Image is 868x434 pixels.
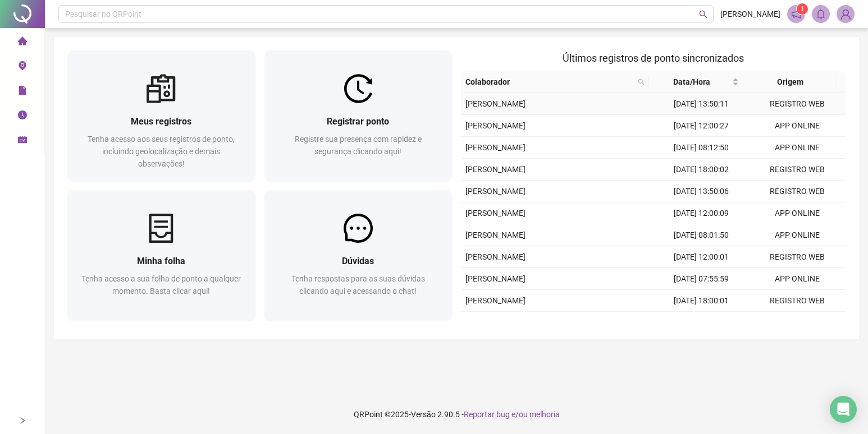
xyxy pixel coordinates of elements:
[18,56,27,79] span: environment
[465,121,526,130] span: [PERSON_NAME]
[649,71,743,93] th: Data/Hora
[654,181,750,202] td: [DATE] 13:50:06
[465,252,526,261] span: [PERSON_NAME]
[465,76,633,88] span: Colaborador
[465,209,526,218] span: [PERSON_NAME]
[465,99,526,108] span: [PERSON_NAME]
[411,410,436,419] span: Versão
[654,268,750,290] td: [DATE] 07:55:59
[465,143,526,152] span: [PERSON_NAME]
[830,396,857,423] div: Open Intercom Messenger
[654,137,750,159] td: [DATE] 08:12:50
[654,159,750,181] td: [DATE] 18:00:02
[327,116,389,127] span: Registrar ponto
[654,115,750,137] td: [DATE] 12:00:27
[654,93,750,115] td: [DATE] 13:50:11
[18,81,27,103] span: file
[750,312,846,334] td: REGISTRO WEB
[19,417,26,424] span: right
[18,130,27,153] span: schedule
[750,93,846,115] td: REGISTRO WEB
[131,116,191,127] span: Meus registros
[837,6,854,22] img: 75493
[750,181,846,202] td: REGISTRO WEB
[137,256,185,266] span: Minha folha
[18,31,27,54] span: home
[654,76,730,88] span: Data/Hora
[264,50,453,181] a: Registrar pontoRegistre sua presença com rapidez e segurança clicando aqui!
[465,165,526,174] span: [PERSON_NAME]
[654,312,750,334] td: [DATE] 13:50:39
[464,410,560,419] span: Reportar bug e/ou melhoria
[67,50,255,181] a: Meus registrosTenha acesso aos seus registros de ponto, incluindo geolocalização e demais observa...
[465,187,526,196] span: [PERSON_NAME]
[18,105,27,128] span: clock-circle
[801,5,805,13] span: 1
[750,246,846,268] td: REGISTRO WEB
[465,230,526,239] span: [PERSON_NAME]
[291,274,425,296] span: Tenha respostas para as suas dúvidas clicando aqui e acessando o chat!
[743,71,838,93] th: Origem
[563,52,744,64] span: Últimos registros de ponto sincronizados
[295,135,422,156] span: Registre sua presença com rapidez e segurança clicando aqui!
[264,190,453,321] a: DúvidasTenha respostas para as suas dúvidas clicando aqui e acessando o chat!
[816,9,826,19] span: bell
[750,115,846,137] td: APP ONLINE
[342,256,374,266] span: Dúvidas
[81,274,241,296] span: Tenha acesso a sua folha de ponto a qualquer momento. Basta clicar aqui!
[654,224,750,246] td: [DATE] 08:01:50
[750,268,846,290] td: APP ONLINE
[67,190,255,321] a: Minha folhaTenha acesso a sua folha de ponto a qualquer momento. Basta clicar aqui!
[791,9,801,19] span: notification
[654,246,750,268] td: [DATE] 12:00:01
[45,395,868,434] footer: QRPoint © 2025 - 2.90.5 -
[638,79,645,85] span: search
[465,274,526,283] span: [PERSON_NAME]
[699,10,707,19] span: search
[797,3,808,15] sup: 1
[750,202,846,224] td: APP ONLINE
[750,224,846,246] td: APP ONLINE
[636,73,647,90] span: search
[654,290,750,312] td: [DATE] 18:00:01
[465,296,526,305] span: [PERSON_NAME]
[750,159,846,181] td: REGISTRO WEB
[88,135,235,168] span: Tenha acesso aos seus registros de ponto, incluindo geolocalização e demais observações!
[654,202,750,224] td: [DATE] 12:00:09
[750,290,846,312] td: REGISTRO WEB
[750,137,846,159] td: APP ONLINE
[720,8,780,20] span: [PERSON_NAME]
